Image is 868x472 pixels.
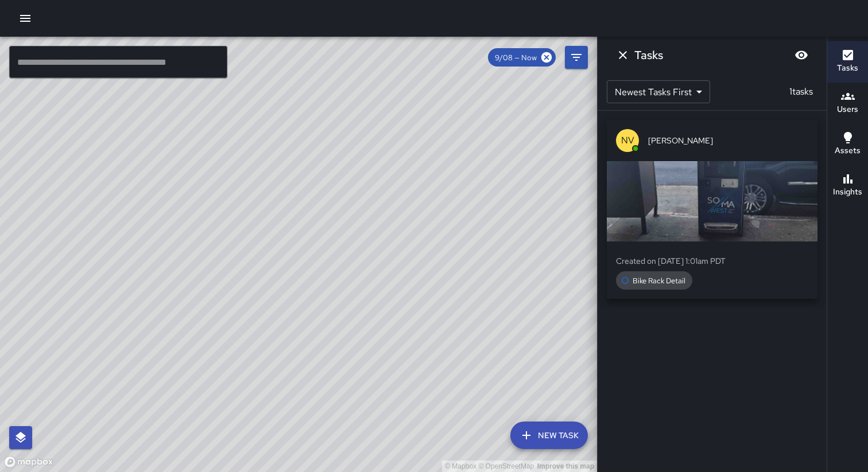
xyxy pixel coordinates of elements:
[827,165,868,206] button: Insights
[634,46,663,64] h6: Tasks
[827,41,868,83] button: Tasks
[510,422,588,449] button: New Task
[488,48,556,67] div: 9/08 — Now
[785,85,817,99] p: 1 tasks
[827,83,868,124] button: Users
[837,103,858,116] h6: Users
[607,120,817,299] button: NV[PERSON_NAME]Created on [DATE] 1:01am PDTBike Rack Detail
[833,186,862,198] h6: Insights
[607,80,710,103] div: Newest Tasks First
[648,135,808,146] span: [PERSON_NAME]
[611,44,634,67] button: Dismiss
[616,255,808,267] p: Created on [DATE] 1:01am PDT
[626,276,692,286] span: Bike Rack Detail
[565,46,588,69] button: Filters
[488,53,544,63] span: 9/08 — Now
[837,62,858,75] h6: Tasks
[621,134,634,147] p: NV
[835,145,861,157] h6: Assets
[790,44,813,67] button: Blur
[827,124,868,165] button: Assets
